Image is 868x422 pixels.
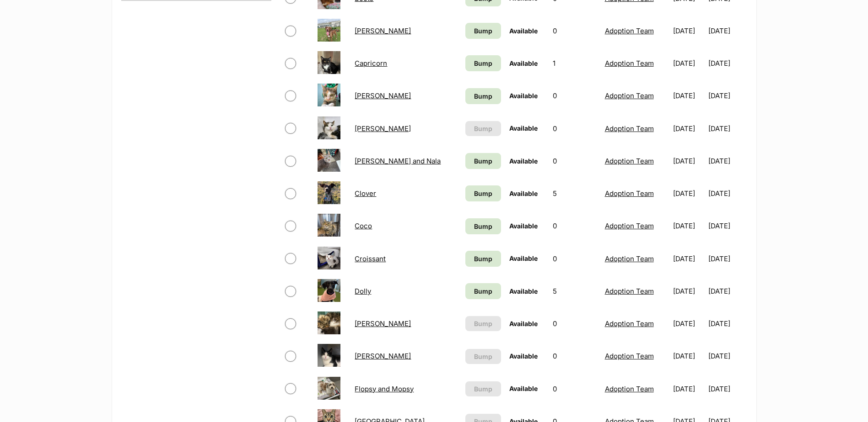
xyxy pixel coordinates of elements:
[605,287,654,295] a: Adoption Team
[708,15,746,47] td: [DATE]
[549,80,600,111] td: 0
[669,178,707,209] td: [DATE]
[708,145,746,177] td: [DATE]
[605,385,654,393] a: Adoption Team
[605,91,654,100] a: Adoption Team
[355,26,411,35] a: [PERSON_NAME]
[355,91,411,100] a: [PERSON_NAME]
[509,92,538,100] span: Available
[605,352,654,360] a: Adoption Team
[669,275,707,307] td: [DATE]
[708,80,746,111] td: [DATE]
[474,319,492,328] span: Bump
[355,287,371,295] a: Dolly
[605,319,654,328] a: Adoption Team
[465,381,501,396] button: Bump
[509,385,538,392] span: Available
[474,156,492,166] span: Bump
[549,373,600,405] td: 0
[669,243,707,274] td: [DATE]
[509,352,538,360] span: Available
[474,286,492,296] span: Bump
[474,58,492,68] span: Bump
[474,222,492,231] span: Bump
[474,26,492,36] span: Bump
[355,189,376,198] a: Clover
[355,59,387,68] a: Capricorn
[474,91,492,101] span: Bump
[708,308,746,339] td: [DATE]
[509,320,538,327] span: Available
[355,254,386,263] a: Croissant
[509,287,538,295] span: Available
[669,145,707,177] td: [DATE]
[355,157,441,165] a: [PERSON_NAME] and Nala
[669,15,707,47] td: [DATE]
[708,178,746,209] td: [DATE]
[549,243,600,274] td: 0
[474,254,492,264] span: Bump
[708,373,746,405] td: [DATE]
[549,178,600,209] td: 5
[355,319,411,328] a: [PERSON_NAME]
[669,373,707,405] td: [DATE]
[465,251,501,267] a: Bump
[465,185,501,201] a: Bump
[605,157,654,165] a: Adoption Team
[474,124,492,133] span: Bump
[509,254,538,262] span: Available
[474,384,492,394] span: Bump
[669,113,707,144] td: [DATE]
[465,153,501,169] a: Bump
[355,352,411,360] a: [PERSON_NAME]
[355,385,414,393] a: Flopsy and Mopsy
[669,80,707,111] td: [DATE]
[708,243,746,274] td: [DATE]
[708,210,746,242] td: [DATE]
[465,316,501,331] button: Bump
[509,27,538,35] span: Available
[355,222,372,230] a: Coco
[669,210,707,242] td: [DATE]
[549,340,600,372] td: 0
[509,190,538,197] span: Available
[465,121,501,136] button: Bump
[465,218,501,234] a: Bump
[465,88,501,104] a: Bump
[549,145,600,177] td: 0
[509,59,538,67] span: Available
[605,26,654,35] a: Adoption Team
[509,157,538,165] span: Available
[605,59,654,68] a: Adoption Team
[669,340,707,372] td: [DATE]
[605,124,654,133] a: Adoption Team
[669,308,707,339] td: [DATE]
[605,222,654,230] a: Adoption Team
[549,275,600,307] td: 5
[474,189,492,198] span: Bump
[549,308,600,339] td: 0
[549,15,600,47] td: 0
[465,23,501,39] a: Bump
[605,254,654,263] a: Adoption Team
[549,210,600,242] td: 0
[465,283,501,299] a: Bump
[708,47,746,79] td: [DATE]
[509,124,538,132] span: Available
[509,222,538,230] span: Available
[605,189,654,198] a: Adoption Team
[708,340,746,372] td: [DATE]
[549,113,600,144] td: 0
[708,275,746,307] td: [DATE]
[708,113,746,144] td: [DATE]
[549,47,600,79] td: 1
[474,352,492,361] span: Bump
[465,55,501,71] a: Bump
[669,47,707,79] td: [DATE]
[355,124,411,133] a: [PERSON_NAME]
[465,349,501,364] button: Bump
